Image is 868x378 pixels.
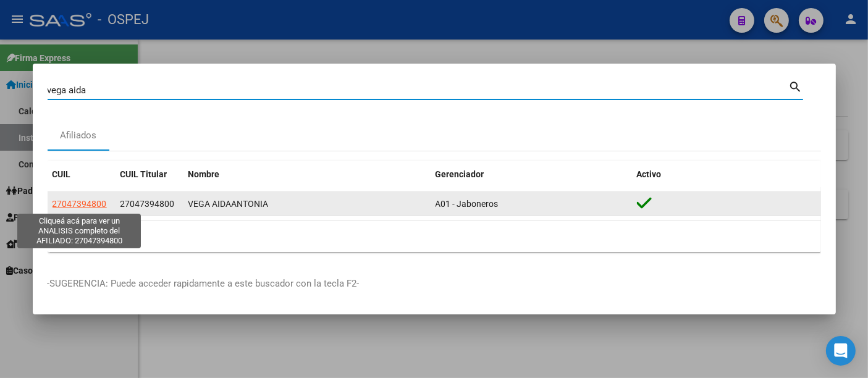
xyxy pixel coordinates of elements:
div: VEGA AIDAANTONIA [188,197,426,211]
span: A01 - Jaboneros [436,199,499,209]
datatable-header-cell: Nombre [183,161,431,188]
datatable-header-cell: Activo [632,161,821,188]
div: Afiliados [60,128,96,143]
p: -SUGERENCIA: Puede acceder rapidamente a este buscador con la tecla F2- [48,277,821,291]
mat-icon: search [789,78,803,93]
span: Nombre [188,169,220,179]
datatable-header-cell: CUIL [48,161,116,188]
datatable-header-cell: Gerenciador [431,161,632,188]
span: 27047394800 [53,199,107,209]
span: CUIL [53,169,71,179]
span: CUIL Titular [120,169,167,179]
span: Gerenciador [436,169,484,179]
div: Open Intercom Messenger [826,336,856,366]
span: Activo [637,169,662,179]
div: 1 total [48,221,821,252]
span: 27047394800 [120,199,175,209]
datatable-header-cell: CUIL Titular [116,161,183,188]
